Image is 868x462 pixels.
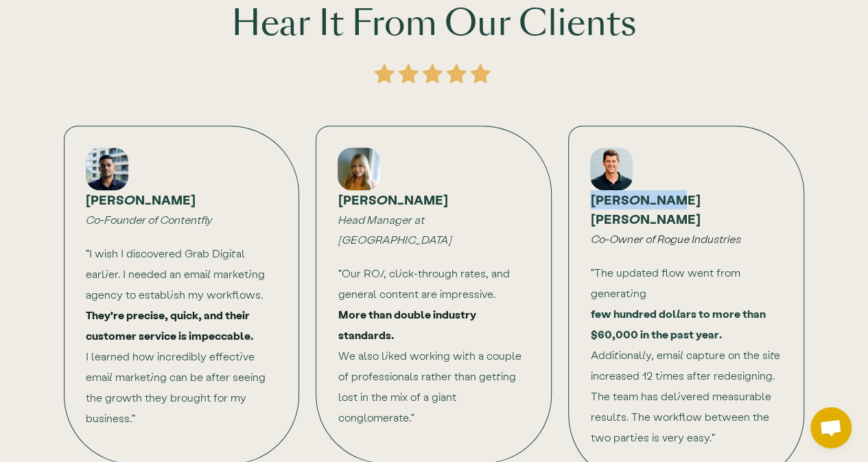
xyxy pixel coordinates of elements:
strong: [PERSON_NAME] [338,192,447,207]
img: We've had success with our clients digital marketing strategy [470,63,491,84]
img: We've had success with our clients digital marketing strategy [398,63,419,84]
div: "Our ROI, click-through rates, and general content are impressive. We also liked working with a c... [338,263,530,428]
strong: They're precise, quick, and their customer service is impeccable. [86,308,254,342]
em: Head Manager at [GEOGRAPHIC_DATA] [338,213,451,246]
div: "I wish I discovered Grab Digital earlier. I needed an email marketing agency to establish my wor... [86,243,278,428]
strong: [PERSON_NAME] [86,192,196,207]
h2: Hear It From Our Clients [231,4,637,43]
div: John Thomas, CoFounder of Contentfly [86,148,128,190]
img: We've had success with our clients digital marketing strategy [374,63,395,84]
em: Co-Founder of Contentfly [86,213,213,226]
img: We've had success with our clients digital marketing strategy [422,63,443,84]
strong: [PERSON_NAME] [PERSON_NAME] [590,192,700,227]
div: Dayeon Chung, Marketing Director at Easyhello [590,148,633,190]
div: Open chat [810,407,852,448]
strong: More than double industry standards. [338,308,476,341]
div: "The updated flow went from generating Additionally, email capture on the site increased 12 times... [590,262,782,448]
img: We've had success with our clients digital marketing strategy [446,63,467,84]
em: Co-Owner of Rogue Industries [590,232,740,245]
div: Dayeon Chung, Marketing Director at Easyhello [338,148,380,190]
strong: few hundred dollars to more than $60,000 in the past year. [590,303,782,345]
